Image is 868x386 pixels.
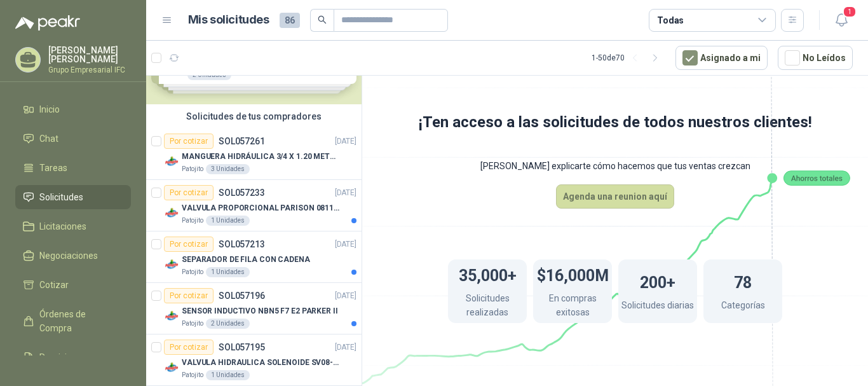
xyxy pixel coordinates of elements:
[164,185,214,200] div: Por cotizar
[318,15,327,24] span: search
[182,357,340,369] p: VALVULA HIDRAULICA SOLENOIDE SV08-20
[15,97,131,121] a: Inicio
[335,341,356,354] p: [DATE]
[164,340,214,355] div: Por cotizar
[182,319,203,329] p: Patojito
[182,254,310,266] p: SEPARADOR DE FILA CON CADENA
[15,345,131,369] a: Remisiones
[335,135,356,148] p: [DATE]
[146,334,362,386] a: Por cotizarSOL057195[DATE] Company LogoVALVULA HIDRAULICA SOLENOIDE SV08-20Patojito1 Unidades
[164,360,179,375] img: Company Logo
[15,15,80,31] img: Logo peakr
[206,164,250,174] div: 3 Unidades
[15,214,131,238] a: Licitaciones
[219,188,265,197] p: SOL057233
[843,6,857,18] span: 1
[164,237,214,252] div: Por cotizar
[164,134,214,149] div: Por cotizar
[459,260,517,288] h1: 35,000+
[206,319,250,329] div: 2 Unidades
[182,267,203,277] p: Patojito
[640,267,675,295] h1: 200+
[39,249,98,263] span: Negociaciones
[39,219,86,233] span: Licitaciones
[206,370,250,380] div: 1 Unidades
[39,161,67,175] span: Tareas
[280,13,300,28] span: 86
[164,257,179,272] img: Company Logo
[830,9,853,32] button: 1
[164,205,179,221] img: Company Logo
[146,283,362,334] a: Por cotizarSOL057196[DATE] Company LogoSENSOR INDUCTIVO NBN5 F7 E2 PARKER IIPatojito2 Unidades
[188,11,269,29] h1: Mis solicitudes
[182,370,203,380] p: Patojito
[734,267,752,295] h1: 78
[164,288,214,303] div: Por cotizar
[15,185,131,209] a: Solicitudes
[164,154,179,169] img: Company Logo
[39,278,69,292] span: Cotizar
[537,260,609,288] h1: $16,000M
[556,184,674,209] button: Agenda una reunion aquí
[146,128,362,180] a: Por cotizarSOL057261[DATE] Company LogoMANGUERA HIDRÁULICA 3/4 X 1.20 METROS DE LONGITUD HR-HR-AC...
[15,273,131,297] a: Cotizar
[182,164,203,174] p: Patojito
[621,298,694,315] p: Solicitudes diarias
[39,350,86,364] span: Remisiones
[48,46,131,64] p: [PERSON_NAME] [PERSON_NAME]
[206,267,250,277] div: 1 Unidades
[182,216,203,226] p: Patojito
[146,104,362,128] div: Solicitudes de tus compradores
[206,216,250,226] div: 1 Unidades
[15,302,131,340] a: Órdenes de Compra
[335,290,356,302] p: [DATE]
[675,46,768,70] button: Asignado a mi
[592,48,665,68] div: 1 - 50 de 70
[39,102,60,116] span: Inicio
[182,202,340,214] p: VALVULA PROPORCIONAL PARISON 0811404612 / 4WRPEH6C4 REXROTH
[533,291,612,322] p: En compras exitosas
[219,240,265,249] p: SOL057213
[15,244,131,268] a: Negociaciones
[721,298,765,315] p: Categorías
[15,127,131,151] a: Chat
[39,307,119,335] span: Órdenes de Compra
[657,13,684,27] div: Todas
[335,238,356,251] p: [DATE]
[219,343,265,352] p: SOL057195
[335,187,356,199] p: [DATE]
[146,180,362,231] a: Por cotizarSOL057233[DATE] Company LogoVALVULA PROPORCIONAL PARISON 0811404612 / 4WRPEH6C4 REXROT...
[15,156,131,180] a: Tareas
[39,132,58,146] span: Chat
[778,46,853,70] button: No Leídos
[219,291,265,300] p: SOL057196
[182,151,340,163] p: MANGUERA HIDRÁULICA 3/4 X 1.20 METROS DE LONGITUD HR-HR-ACOPLADA
[448,291,527,322] p: Solicitudes realizadas
[164,308,179,324] img: Company Logo
[182,305,338,317] p: SENSOR INDUCTIVO NBN5 F7 E2 PARKER II
[39,190,83,204] span: Solicitudes
[146,231,362,283] a: Por cotizarSOL057213[DATE] Company LogoSEPARADOR DE FILA CON CADENAPatojito1 Unidades
[48,66,131,74] p: Grupo Empresarial IFC
[219,137,265,146] p: SOL057261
